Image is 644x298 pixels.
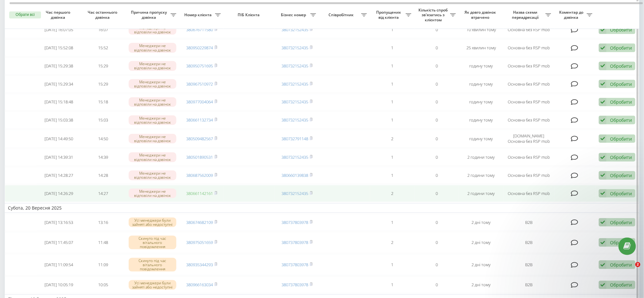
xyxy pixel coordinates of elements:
[459,232,504,253] td: 2 дні тому
[635,262,641,267] span: 2
[186,63,213,69] a: 380950751695
[81,130,125,148] td: 14:50
[459,130,504,148] td: годину тому
[37,94,81,111] td: [DATE] 15:18:48
[370,39,415,56] td: 1
[186,27,213,32] a: 380676711580
[183,12,215,17] span: Номер клієнта
[504,21,554,38] td: Основна без RSP mob
[464,10,498,20] span: Як довго дзвінок втрачено
[81,185,125,202] td: 14:27
[415,112,459,128] td: 0
[415,130,459,148] td: 0
[459,76,504,93] td: годину тому
[186,191,213,196] a: 380661142161
[370,149,415,166] td: 1
[81,58,125,74] td: 15:29
[370,214,415,231] td: 1
[415,232,459,253] td: 0
[129,61,176,71] div: Менеджери не відповіли на дзвінок
[610,117,632,123] div: Обробити
[504,76,554,93] td: Основна без RSP mob
[37,232,81,253] td: [DATE] 11:45:07
[37,39,81,56] td: [DATE] 15:52:08
[415,254,459,275] td: 0
[229,12,269,17] span: ПІБ Клієнта
[370,112,415,128] td: 1
[81,94,125,111] td: 15:18
[281,219,308,225] a: 380737803978
[459,185,504,202] td: 2 години тому
[418,8,450,23] span: Кількість спроб зв'язатись з клієнтом
[415,277,459,294] td: 0
[186,239,213,245] a: 380975051659
[9,11,41,18] button: Обрати всі
[37,149,81,166] td: [DATE] 14:39:31
[415,167,459,184] td: 0
[186,282,213,288] a: 380966163034
[558,10,587,20] span: Коментар до дзвінка
[281,239,308,245] a: 380737803978
[281,81,308,87] a: 380732152435
[281,282,308,288] a: 380737803978
[129,97,176,107] div: Менеджери не відповіли на дзвінок
[186,219,213,225] a: 380674682109
[322,12,361,17] span: Співробітник
[415,21,459,38] td: 0
[281,45,308,51] a: 380732152435
[81,167,125,184] td: 14:28
[281,191,308,196] a: 380732152435
[186,136,213,142] a: 380509482567
[281,172,308,178] a: 380660139838
[37,277,81,294] td: [DATE] 10:05:19
[504,112,554,128] td: Основна без RSP mob
[370,232,415,253] td: 2
[129,79,176,89] div: Менеджери не відповіли на дзвінок
[504,39,554,56] td: Основна без RSP mob
[370,58,415,74] td: 1
[129,25,176,35] div: Менеджери не відповіли на дзвінок
[129,43,176,52] div: Менеджери не відповіли на дзвінок
[610,191,632,197] div: Обробити
[610,219,632,225] div: Обробити
[86,10,120,20] span: Час останнього дзвінка
[370,94,415,111] td: 1
[504,277,554,294] td: В2В
[370,130,415,148] td: 2
[415,214,459,231] td: 0
[129,236,176,250] div: Скинуто під час вітального повідомлення
[415,149,459,166] td: 0
[37,167,81,184] td: [DATE] 14:28:27
[37,214,81,231] td: [DATE] 13:16:53
[81,39,125,56] td: 15:52
[186,172,213,178] a: 380687562009
[459,39,504,56] td: 25 хвилин тому
[610,262,632,268] div: Обробити
[81,76,125,93] td: 15:29
[129,134,176,143] div: Менеджери не відповіли на дзвінок
[186,81,213,87] a: 380967510972
[186,99,213,105] a: 380977004064
[281,99,308,105] a: 380732152435
[415,76,459,93] td: 0
[186,117,213,123] a: 380661132734
[504,232,554,253] td: В2В
[281,117,308,123] a: 380732152435
[504,58,554,74] td: Основна без RSP mob
[5,203,640,213] td: Субота, 20 Вересня 2025
[415,94,459,111] td: 0
[37,130,81,148] td: [DATE] 14:49:50
[281,262,308,267] a: 380737803978
[415,58,459,74] td: 0
[81,277,125,294] td: 10:05
[459,254,504,275] td: 2 дні тому
[459,167,504,184] td: 2 години тому
[370,76,415,93] td: 1
[281,63,308,69] a: 380732152435
[37,185,81,202] td: [DATE] 14:26:29
[459,277,504,294] td: 2 дні тому
[81,214,125,231] td: 13:16
[504,149,554,166] td: Основна без RSP mob
[504,130,554,148] td: [DOMAIN_NAME] Основна без RSP mob
[129,258,176,272] div: Скинуто під час вітального повідомлення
